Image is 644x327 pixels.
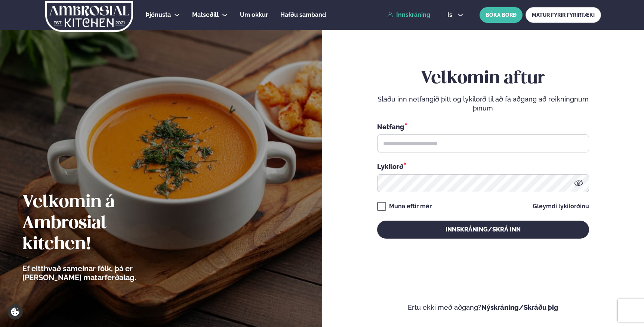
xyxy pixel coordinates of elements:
a: Nýskráning/Skráðu þig [481,303,558,311]
button: is [441,12,469,18]
span: Hafðu samband [280,11,326,18]
a: Þjónusta [146,10,171,19]
p: Ertu ekki með aðgang? [345,303,622,312]
span: Um okkur [240,11,268,18]
a: Innskráning [387,12,430,18]
span: Þjónusta [146,11,171,18]
h2: Velkomin aftur [377,68,589,89]
p: Ef eitthvað sameinar fólk, þá er [PERSON_NAME] matarferðalag. [22,264,178,282]
a: Hafðu samband [280,10,326,19]
p: Sláðu inn netfangið þitt og lykilorð til að fá aðgang að reikningnum þínum [377,95,589,113]
button: BÓKA BORÐ [480,7,523,23]
img: logo [44,1,134,32]
a: Cookie settings [7,304,23,320]
button: Innskráning/Skrá inn [377,221,589,239]
a: MATUR FYRIR FYRIRTÆKI [526,7,601,23]
span: is [447,12,455,18]
div: Lykilorð [377,161,589,171]
a: Matseðill [192,10,219,19]
div: Netfang [377,122,589,131]
a: Um okkur [240,10,268,19]
h2: Velkomin á Ambrosial kitchen! [22,192,178,255]
span: Matseðill [192,11,219,18]
a: Gleymdi lykilorðinu [533,203,589,209]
